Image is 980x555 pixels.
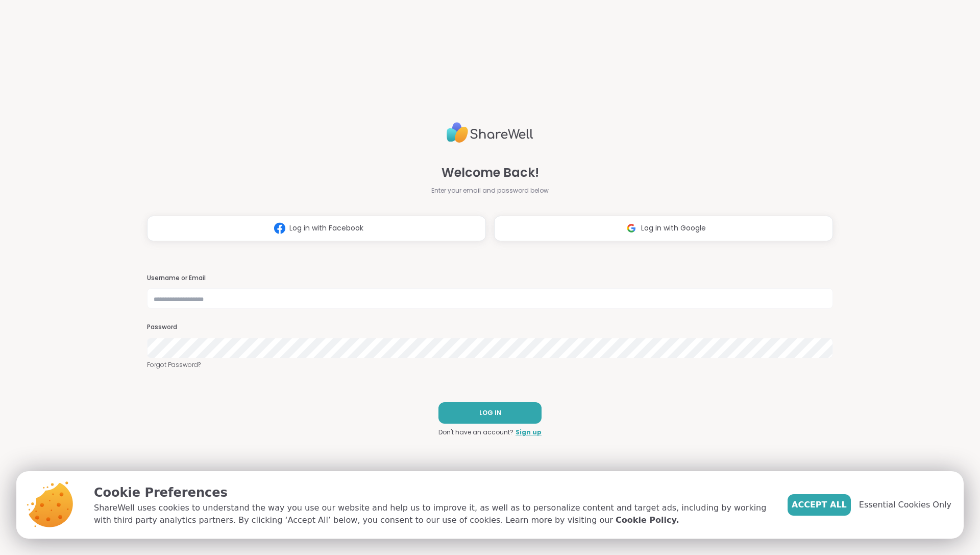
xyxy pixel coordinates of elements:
[792,499,847,511] span: Accept All
[147,360,833,369] a: Forgot Password?
[147,274,833,283] h3: Username or Email
[516,428,542,437] a: Sign up
[494,216,833,241] button: Log in with Google
[431,186,549,195] span: Enter your email and password below
[616,514,679,526] a: Cookie Policy.
[289,223,363,234] span: Log in with Facebook
[147,216,486,241] button: Log in with Facebook
[438,428,513,437] span: Don't have an account?
[442,164,539,182] span: Welcome Back!
[147,323,833,332] h3: Password
[859,499,951,511] span: Essential Cookies Only
[622,219,641,238] img: ShareWell Logomark
[438,402,542,424] button: LOG IN
[94,483,771,502] p: Cookie Preferences
[788,494,851,516] button: Accept All
[270,219,289,238] img: ShareWell Logomark
[447,118,533,147] img: ShareWell Logo
[94,502,771,526] p: ShareWell uses cookies to understand the way you use our website and help us to improve it, as we...
[641,223,706,234] span: Log in with Google
[479,408,501,418] span: LOG IN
